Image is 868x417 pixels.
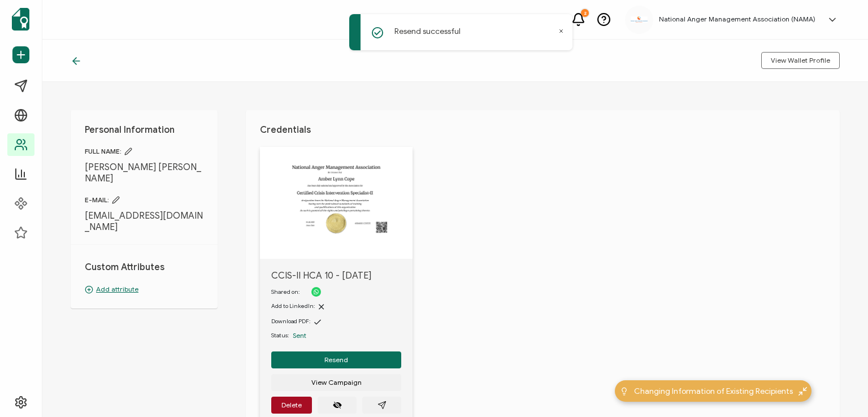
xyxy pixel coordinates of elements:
ion-icon: eye off [333,401,342,410]
span: Download PDF: [271,318,310,325]
p: Add attribute [85,284,203,294]
span: Changing Information of Existing Recipients [634,385,793,397]
button: View Wallet Profile [761,52,840,69]
h1: Credentials [260,124,826,136]
button: Delete [271,397,312,414]
button: Resend [271,351,401,368]
span: Add to LinkedIn: [271,302,315,310]
span: Resend [324,357,348,363]
span: View Wallet Profile [771,57,830,64]
button: View Campaign [271,374,401,391]
span: Delete [281,402,302,409]
p: Resend successful [394,25,461,37]
span: Status: [271,331,289,340]
span: [EMAIL_ADDRESS][DOMAIN_NAME] [85,210,203,233]
span: View Campaign [311,379,362,386]
img: sertifier-logomark-colored.svg [12,8,29,31]
img: minimize-icon.svg [798,387,807,396]
span: [PERSON_NAME] [PERSON_NAME] [85,162,203,184]
span: CCIS-II HCA 10 - [DATE] [271,270,401,281]
span: E-MAIL: [85,196,203,205]
h1: Custom Attributes [85,262,203,273]
span: FULL NAME: [85,147,203,156]
ion-icon: paper plane outline [377,401,387,410]
iframe: Chat Widget [811,363,868,417]
span: Sent [293,331,306,340]
h5: National Anger Management Association (NAMA) [659,15,815,23]
div: 2 [581,9,589,17]
span: Shared on: [271,288,300,296]
h1: Personal Information [85,124,203,136]
img: 3ca2817c-e862-47f7-b2ec-945eb25c4a6c.jpg [631,16,648,23]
